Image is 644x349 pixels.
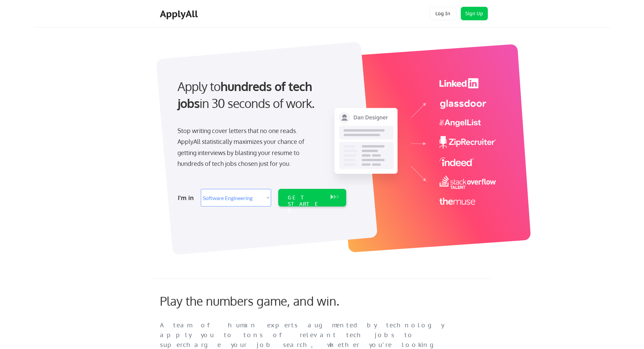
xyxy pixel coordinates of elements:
div: Apply to in 30 seconds of work. [177,78,343,112]
div: I'm in [178,192,197,203]
button: Log In [429,7,456,20]
strong: hundreds of tech jobs [177,79,315,111]
div: ApplyAll [160,8,200,20]
div: GET STARTED [288,194,324,214]
button: Sign Up [461,7,488,20]
div: Stop writing cover letters that no one reads. ApplyAll statistically maximizes your chance of get... [177,125,316,169]
div: Play the numbers game, and win. [160,293,369,308]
